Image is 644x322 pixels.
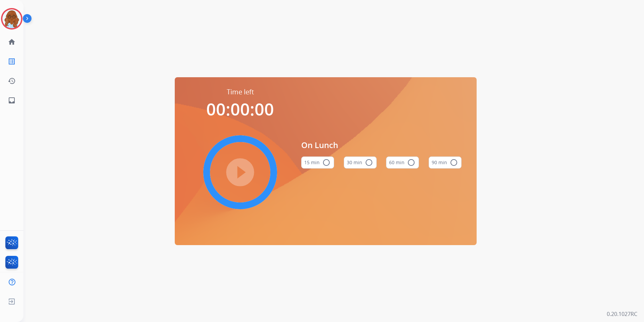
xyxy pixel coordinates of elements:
button: 90 min [429,156,462,169]
mat-icon: radio_button_unchecked [407,158,415,167]
span: 00:00:00 [206,98,274,121]
img: avatar [2,9,21,28]
mat-icon: history [8,77,16,85]
p: 0.20.1027RC [607,310,637,318]
mat-icon: radio_button_unchecked [322,158,330,167]
span: On Lunch [301,139,462,151]
button: 15 min [301,156,334,169]
button: 30 min [344,156,377,169]
span: Time left [227,87,254,97]
mat-icon: radio_button_unchecked [450,158,458,167]
button: 60 min [386,156,419,169]
mat-icon: inbox [8,96,16,104]
mat-icon: list_alt [8,57,16,65]
mat-icon: home [8,38,16,46]
mat-icon: radio_button_unchecked [365,158,373,167]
